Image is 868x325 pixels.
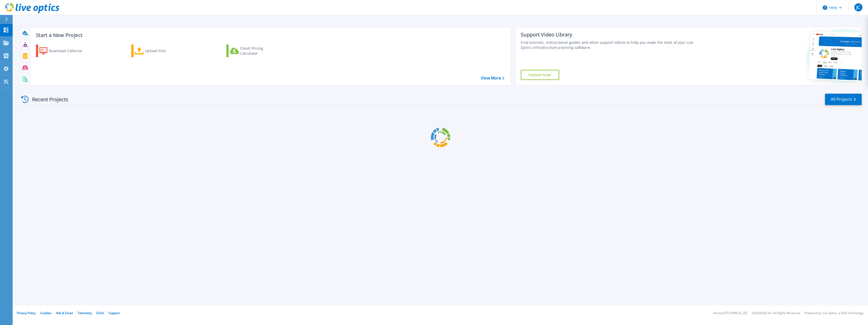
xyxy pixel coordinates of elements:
[36,45,92,57] a: Download Collector
[226,45,283,57] a: Cloud Pricing Calculator
[145,46,185,56] div: Upload Files
[40,311,51,315] a: Cookies
[713,312,747,315] li: Version: [TECHNICAL_ID]
[19,93,75,106] div: Recent Projects
[481,76,504,80] a: View More
[825,94,862,105] a: All Projects
[17,311,36,315] a: Privacy Policy
[96,311,104,315] a: EULA
[131,45,188,57] a: Upload Files
[752,312,800,315] li: © 2025 Dell Inc. All Rights Reserved
[805,312,863,315] li: Powered by Live Optics, a Dell Technology
[521,31,701,38] div: Support Video Library
[36,32,504,38] h3: Start a New Project
[108,311,120,315] a: Support
[521,40,701,50] div: Find tutorials, instructional guides and other support videos to help you make the most of your L...
[856,5,860,9] span: JC
[240,46,281,56] div: Cloud Pricing Calculator
[49,46,89,56] div: Download Collector
[77,311,92,315] a: Telemetry
[521,70,559,80] a: Explore Now!
[56,311,73,315] a: Ads & Email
